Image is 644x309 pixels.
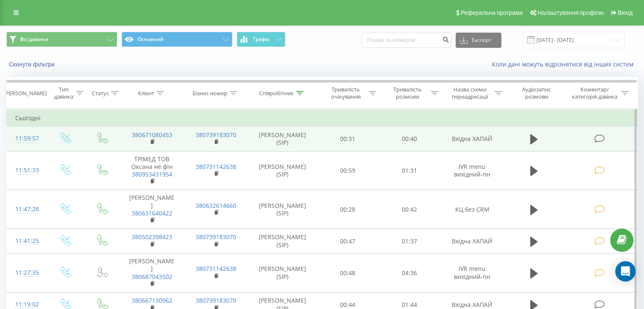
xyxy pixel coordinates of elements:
button: Графік [237,32,285,47]
a: 380632614660 [196,201,236,210]
span: Всі дзвінки [20,36,48,43]
div: Тривалість розмови [386,86,428,100]
div: 11:59:57 [15,130,38,147]
div: Статус [92,90,109,97]
div: Open Intercom Messenger [615,261,636,281]
td: [PERSON_NAME] (SIP) [248,127,317,151]
div: Тип дзвінка [53,86,73,100]
div: 11:51:33 [15,162,38,179]
span: Налаштування профілю [537,9,603,16]
button: Основний [122,32,232,47]
div: 11:41:25 [15,233,38,249]
td: КЦ без CRM [440,190,504,229]
div: Коментар/категорія дзвінка [569,86,619,100]
button: Скинути фільтри [6,61,59,68]
button: Всі дзвінки [6,32,117,47]
a: 380731142638 [196,265,236,273]
div: [PERSON_NAME] [4,90,47,97]
td: 00:59 [317,151,379,190]
a: Коли дані можуть відрізнятися вiд інших систем [492,60,638,68]
div: Клієнт [138,90,154,97]
span: Графік [253,36,270,42]
a: 380671080453 [132,131,172,139]
a: 380953431954 [132,170,172,178]
td: 00:42 [379,190,440,229]
td: [PERSON_NAME] (SIP) [248,254,317,292]
td: 00:48 [317,254,379,292]
td: [PERSON_NAME] [120,254,184,292]
input: Пошук за номером [362,33,451,48]
a: 380739183070 [196,296,236,304]
button: Експорт [456,33,501,48]
div: Аудіозапис розмови [512,86,561,100]
div: Тривалість очікування [325,86,367,100]
span: Реферальна програма [461,9,523,16]
td: Сьогодні [7,110,638,127]
td: Вхідна ХАПАЙ [440,229,504,254]
a: 380667130962 [132,296,172,304]
a: 380502398423 [132,233,172,241]
a: 380739183070 [196,131,236,139]
a: 380631640422 [132,209,172,217]
td: ТРІМЕД ТОВ Оксана не фін [120,151,184,190]
td: Вхідна ХАПАЙ [440,127,504,151]
div: 11:27:35 [15,265,38,281]
div: Співробітник [259,90,294,97]
a: 380739183070 [196,233,236,241]
div: Назва схеми переадресації [448,86,492,100]
td: 01:37 [379,229,440,254]
td: 04:36 [379,254,440,292]
a: 380687043502 [132,273,172,281]
td: 00:28 [317,190,379,229]
td: [PERSON_NAME] (SIP) [248,151,317,190]
td: 01:31 [379,151,440,190]
td: [PERSON_NAME] (SIP) [248,229,317,254]
td: 00:31 [317,127,379,151]
span: Вихід [618,9,633,16]
td: IVR menu вихідний-пн [440,254,504,292]
div: 11:47:28 [15,201,38,218]
div: Бізнес номер [193,90,227,97]
td: 00:40 [379,127,440,151]
td: 00:47 [317,229,379,254]
td: [PERSON_NAME] [120,190,184,229]
a: 380731142638 [196,163,236,171]
td: IVR menu вихідний-пн [440,151,504,190]
td: [PERSON_NAME] (SIP) [248,190,317,229]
